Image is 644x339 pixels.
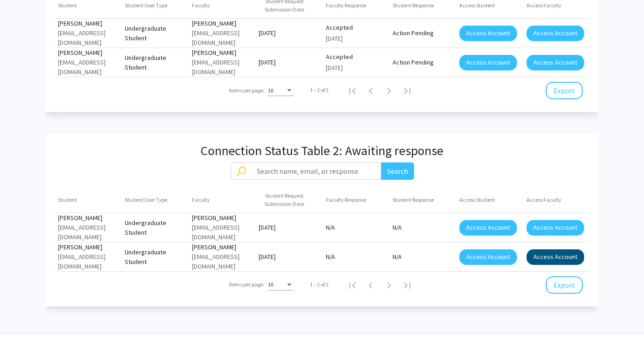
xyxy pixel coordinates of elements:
[326,52,385,62] div: Accepted
[389,246,456,268] mat-cell: N/A
[45,134,599,307] app-outcomes-portal: Connection Status Table 2: Awaiting response
[459,249,517,265] button: Access Account
[229,280,264,289] div: Items per page:
[362,81,380,99] button: Previous page
[58,1,77,10] div: Student
[393,1,434,10] div: Student Response
[326,1,374,10] div: Faculty Response
[527,55,584,70] button: Access Account
[192,48,251,58] div: [PERSON_NAME]
[125,196,176,204] div: Student User Type
[58,213,117,223] div: [PERSON_NAME]
[259,192,318,208] div: Student Request Submission Date
[201,143,443,159] h3: Connection Status Table 2: Awaiting response
[192,252,251,271] div: [EMAIL_ADDRESS][DOMAIN_NAME]
[268,281,273,288] span: 10
[546,276,583,294] button: Export
[393,196,434,204] div: Student Response
[58,1,85,10] div: Student
[326,196,366,204] div: Faculty Response
[125,196,167,204] div: Student User Type
[121,246,188,268] mat-cell: Undergraduate Student
[343,81,362,99] button: First page
[546,82,583,99] button: Export
[255,52,322,74] mat-cell: [DATE]
[58,28,117,48] div: [EMAIL_ADDRESS][DOMAIN_NAME]
[192,196,210,204] div: Faculty
[459,26,517,41] button: Access Account
[121,22,188,44] mat-cell: Undergraduate Student
[310,86,329,94] div: 1 – 2 of 2
[192,213,251,223] div: [PERSON_NAME]
[527,26,584,41] button: Access Account
[459,55,517,70] button: Access Account
[398,81,416,99] button: Last page
[192,28,251,48] div: [EMAIL_ADDRESS][DOMAIN_NAME]
[389,22,456,44] mat-cell: Action Pending
[389,52,456,74] mat-cell: Action Pending
[527,249,584,265] button: Access Account
[398,275,416,294] button: Last page
[121,217,188,239] mat-cell: Undergraduate Student
[259,192,310,208] div: Student Request Submission Date
[326,1,366,10] div: Faculty Response
[192,223,251,242] div: [EMAIL_ADDRESS][DOMAIN_NAME]
[326,63,385,73] div: [DATE]
[343,275,362,294] button: First page
[7,298,39,332] iframe: Chat
[58,223,117,242] div: [EMAIL_ADDRESS][DOMAIN_NAME]
[192,196,218,204] div: Faculty
[58,252,117,271] div: [EMAIL_ADDRESS][DOMAIN_NAME]
[58,48,117,58] div: [PERSON_NAME]
[192,1,218,10] div: Faculty
[393,196,442,204] div: Student Response
[381,162,414,180] button: Search
[58,196,77,204] div: Student
[523,187,590,213] mat-header-cell: Access Faculty
[255,217,322,239] mat-cell: [DATE]
[192,58,251,77] div: [EMAIL_ADDRESS][DOMAIN_NAME]
[58,58,117,77] div: [EMAIL_ADDRESS][DOMAIN_NAME]
[326,23,385,32] div: Accepted
[192,242,251,252] div: [PERSON_NAME]
[322,246,389,268] mat-cell: N/A
[255,246,322,268] mat-cell: [DATE]
[58,196,85,204] div: Student
[229,86,264,95] div: Items per page:
[310,280,329,289] div: 1 – 2 of 2
[393,1,442,10] div: Student Response
[326,196,374,204] div: Faculty Response
[268,281,293,288] mat-select: Items per page:
[268,87,293,94] mat-select: Items per page:
[121,52,188,74] mat-cell: Undergraduate Student
[125,1,167,10] div: Student User Type
[58,242,117,252] div: [PERSON_NAME]
[251,162,381,180] input: Search name, email, or response
[58,19,117,28] div: [PERSON_NAME]
[456,187,522,213] mat-header-cell: Access Student
[255,22,322,44] mat-cell: [DATE]
[380,275,398,294] button: Next page
[192,19,251,28] div: [PERSON_NAME]
[268,87,273,94] span: 10
[362,275,380,294] button: Previous page
[527,220,584,236] button: Access Account
[389,217,456,239] mat-cell: N/A
[322,217,389,239] mat-cell: N/A
[192,1,210,10] div: Faculty
[125,1,176,10] div: Student User Type
[380,81,398,99] button: Next page
[326,34,385,43] div: [DATE]
[459,220,517,236] button: Access Account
